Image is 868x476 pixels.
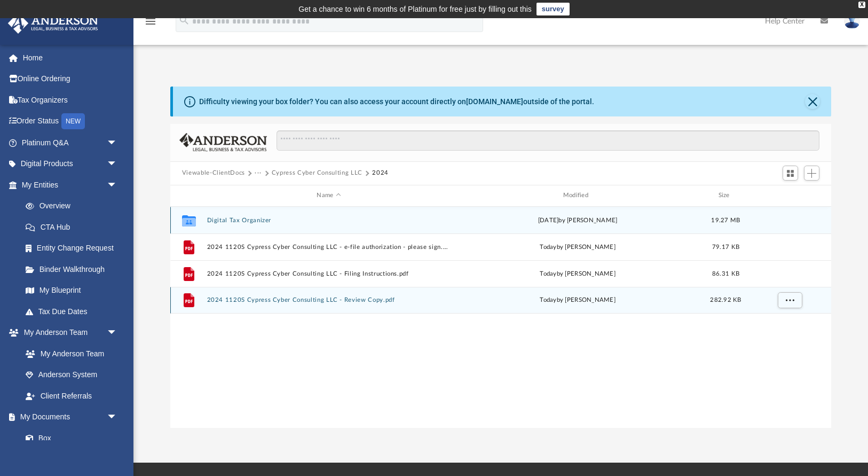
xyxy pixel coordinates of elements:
span: 19.27 MB [711,217,740,223]
button: Cypress Cyber Consulting LLC [272,168,362,178]
span: 86.31 KB [712,270,739,276]
button: 2024 1120S Cypress Cyber Consulting LLC - Filing Instructions.pdf [207,270,451,277]
div: NEW [61,113,85,129]
div: Modified [455,191,700,200]
div: by [PERSON_NAME] [455,269,699,278]
button: ··· [255,168,262,178]
div: Difficulty viewing your box folder? You can also access your account directly on outside of the p... [199,96,594,107]
span: arrow_drop_down [107,132,128,154]
a: menu [144,20,157,28]
i: search [178,14,190,26]
a: survey [536,3,570,15]
a: My Anderson Team [15,343,123,364]
a: Box [15,427,123,449]
a: Digital Productsarrow_drop_down [7,153,133,175]
a: My Documentsarrow_drop_down [7,407,128,428]
a: Home [7,47,133,68]
div: Get a chance to win 6 months of Platinum for free just by filling out this [298,3,532,15]
button: Close [805,94,820,109]
a: [DOMAIN_NAME] [466,97,523,106]
span: arrow_drop_down [107,407,128,428]
a: Anderson System [15,364,128,386]
a: Tax Organizers [7,89,133,111]
button: Digital Tax Organizer [207,216,451,223]
i: menu [144,15,157,28]
div: by [PERSON_NAME] [455,295,699,305]
a: Platinum Q&Aarrow_drop_down [7,132,133,153]
input: Search files and folders [277,130,820,151]
span: arrow_drop_down [107,322,128,344]
span: arrow_drop_down [107,174,128,196]
a: My Entitiesarrow_drop_down [7,174,133,196]
a: Order StatusNEW [7,111,133,132]
span: arrow_drop_down [107,153,128,175]
div: id [175,191,202,200]
a: Entity Change Request [15,238,133,259]
div: Name [206,191,451,200]
a: Tax Due Dates [15,301,133,322]
a: My Blueprint [15,280,128,301]
span: today [540,297,556,303]
button: Viewable-ClientDocs [182,168,245,178]
button: More options [777,292,802,308]
a: Binder Walkthrough [15,259,133,280]
a: My Anderson Teamarrow_drop_down [7,322,128,344]
img: Anderson Advisors Platinum Portal [5,13,101,34]
div: grid [170,207,831,428]
span: 282.92 KB [710,297,741,303]
a: Online Ordering [7,68,133,90]
span: 79.17 KB [712,244,739,249]
div: by [PERSON_NAME] [455,242,699,252]
button: 2024 1120S Cypress Cyber Consulting LLC - e-file authorization - please sign.pdf [207,243,451,250]
span: today [540,244,556,249]
img: User Pic [844,13,860,29]
button: 2024 1120S Cypress Cyber Consulting LLC - Review Copy.pdf [207,296,451,303]
a: Client Referrals [15,385,128,407]
span: today [540,270,556,276]
a: Overview [15,196,133,217]
div: id [752,191,826,200]
button: Add [804,166,820,181]
div: Size [704,191,747,200]
button: Switch to Grid View [783,166,799,181]
button: 2024 [372,168,389,178]
a: CTA Hub [15,216,133,238]
div: close [858,2,865,8]
div: [DATE] by [PERSON_NAME] [455,215,699,225]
